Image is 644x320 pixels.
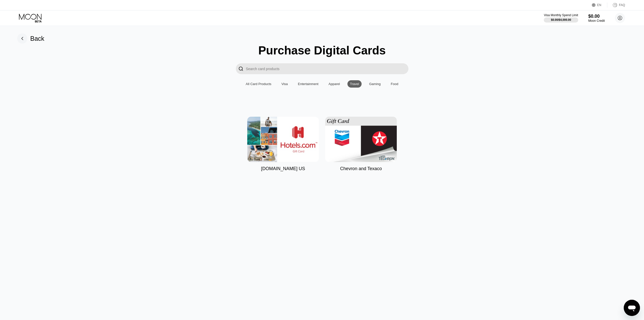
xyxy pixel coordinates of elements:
[551,18,571,21] div: $0.00 / $4,000.00
[597,3,601,7] div: EN
[243,80,274,88] div: All Card Products
[391,82,398,86] div: Food
[544,13,578,17] div: Visa Monthly Spend Limit
[246,63,408,74] input: Search card products
[17,33,45,44] div: Back
[388,80,401,88] div: Food
[238,66,243,72] div: 
[258,44,386,57] div: Purchase Digital Cards
[236,63,246,74] div: 
[326,80,342,88] div: Apparel
[367,80,383,88] div: Gaming
[281,82,288,86] div: Visa
[298,82,318,86] div: Entertainment
[592,3,607,8] div: EN
[544,13,578,23] div: Visa Monthly Spend Limit$0.00/$4,000.00
[347,80,362,88] div: Travel
[350,82,359,86] div: Travel
[619,3,625,7] div: FAQ
[279,80,290,88] div: Visa
[624,300,640,316] iframe: ปุ่มเพื่อเปิดใช้หน้าต่างการส่งข้อความ
[340,166,382,171] div: Chevron and Texaco
[261,166,305,171] div: [DOMAIN_NAME] US
[588,14,605,23] div: $0.00Moon Credit
[246,82,271,86] div: All Card Products
[295,80,321,88] div: Entertainment
[30,35,45,42] div: Back
[328,82,340,86] div: Apparel
[588,14,605,19] div: $0.00
[607,3,625,8] div: FAQ
[588,19,605,23] div: Moon Credit
[369,82,381,86] div: Gaming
